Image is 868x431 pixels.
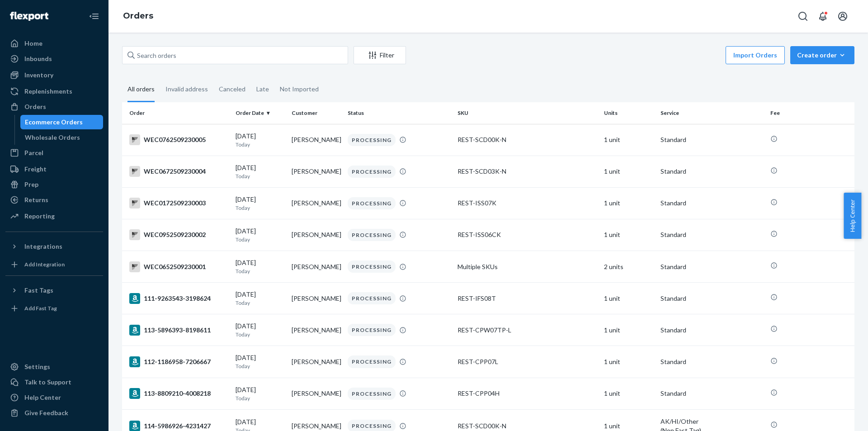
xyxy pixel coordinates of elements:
[236,267,284,275] p: Today
[24,286,53,295] div: Fast Tags
[24,304,57,312] div: Add Fast Tag
[660,326,763,335] p: Standard
[288,346,344,378] td: [PERSON_NAME]
[288,378,344,409] td: [PERSON_NAME]
[348,166,396,178] div: PROCESSING
[348,134,396,146] div: PROCESSING
[660,135,763,144] p: Standard
[458,357,597,366] div: REST-CPP07L
[600,314,656,346] td: 1 unit
[24,148,43,157] div: Parcel
[5,257,103,272] a: Add Integration
[5,360,103,374] a: Settings
[454,251,600,283] td: Multiple SKUs
[5,193,103,207] a: Returns
[600,219,656,251] td: 1 unit
[288,283,344,314] td: [PERSON_NAME]
[236,195,284,212] div: [DATE]
[236,204,284,212] p: Today
[20,130,104,145] a: Wholesale Orders
[348,324,396,336] div: PROCESSING
[123,11,153,21] a: Orders
[660,167,763,176] p: Standard
[24,71,53,80] div: Inventory
[24,54,52,63] div: Inbounds
[24,378,71,387] div: Talk to Support
[348,355,396,368] div: PROCESSING
[236,362,284,370] p: Today
[122,102,232,124] th: Order
[600,378,656,409] td: 1 unit
[288,251,344,283] td: [PERSON_NAME]
[794,7,812,25] button: Open Search Box
[5,390,103,405] a: Help Center
[458,326,597,335] div: REST-CPW07TP-L
[24,393,61,402] div: Help Center
[25,133,80,142] div: Wholesale Orders
[288,187,344,219] td: [PERSON_NAME]
[236,227,284,243] div: [DATE]
[232,102,288,124] th: Order Date
[5,52,103,66] a: Inbounds
[236,385,284,402] div: [DATE]
[5,162,103,176] a: Freight
[458,199,597,208] div: REST-ISS07K
[5,301,103,316] a: Add Fast Tag
[600,102,656,124] th: Units
[790,46,854,64] button: Create order
[129,261,228,272] div: WEC0652509230001
[348,197,396,209] div: PROCESSING
[5,406,103,420] button: Give Feedback
[814,7,832,25] button: Open notifications
[354,51,406,60] div: Filter
[280,77,319,101] div: Not Imported
[236,353,284,370] div: [DATE]
[256,77,269,101] div: Late
[24,195,48,204] div: Returns
[24,242,62,251] div: Integrations
[236,322,284,338] div: [DATE]
[834,7,852,25] button: Open account menu
[25,118,83,127] div: Ecommerce Orders
[5,68,103,82] a: Inventory
[24,39,42,48] div: Home
[129,166,228,177] div: WEC0672509230004
[129,198,228,208] div: WEC0172509230003
[5,375,103,389] a: Talk to Support
[348,388,396,400] div: PROCESSING
[660,389,763,398] p: Standard
[5,239,103,254] button: Integrations
[600,124,656,156] td: 1 unit
[129,134,228,145] div: WEC0762509230005
[5,283,103,298] button: Fast Tags
[288,124,344,156] td: [PERSON_NAME]
[236,141,284,148] p: Today
[288,219,344,251] td: [PERSON_NAME]
[600,283,656,314] td: 1 unit
[5,177,103,192] a: Prep
[458,389,597,398] div: REST-CPP04H
[354,46,406,64] button: Filter
[236,258,284,275] div: [DATE]
[236,290,284,307] div: [DATE]
[24,260,65,268] div: Add Integration
[5,36,103,51] a: Home
[129,388,228,399] div: 113-8809210-4008218
[660,199,763,208] p: Standard
[20,115,104,129] a: Ecommerce Orders
[236,163,284,180] div: [DATE]
[5,146,103,160] a: Parcel
[116,3,160,29] ol: breadcrumbs
[129,325,228,336] div: 113-5896393-8198611
[236,236,284,243] p: Today
[348,292,396,304] div: PROCESSING
[344,102,454,124] th: Status
[458,294,597,303] div: REST-IFS08T
[458,135,597,144] div: REST-SCD00K-N
[292,109,340,117] div: Customer
[458,230,597,239] div: REST-ISS06CK
[458,167,597,176] div: REST-SCD03K-N
[288,156,344,187] td: [PERSON_NAME]
[129,293,228,304] div: 111-9263543-3198624
[129,229,228,240] div: WEC0952509230002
